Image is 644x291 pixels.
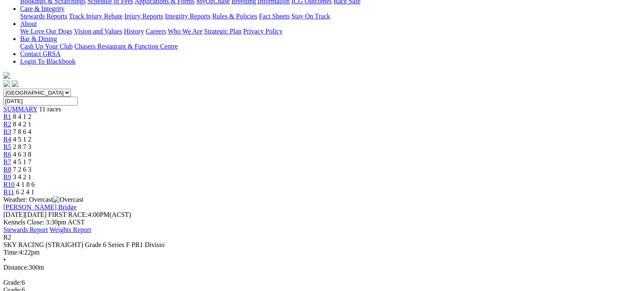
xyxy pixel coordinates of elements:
a: Integrity Reports [165,13,210,20]
a: Weights Report [49,226,91,233]
a: Track Injury Rebate [69,13,122,20]
span: 4 5 1 7 [13,158,31,165]
span: 4 5 1 2 [13,136,31,143]
div: Bar & Dining [20,43,634,50]
a: R3 [3,128,11,135]
span: 4:00PM(ACST) [48,211,131,218]
a: [PERSON_NAME] Bridge [3,203,77,211]
a: SUMMARY [3,106,37,113]
a: R6 [3,151,11,158]
span: • [3,256,6,263]
a: R7 [3,158,11,165]
div: Kennels Close: 3:30pm ACST [3,219,634,226]
img: facebook.svg [3,80,10,87]
span: Weather: Overcast [3,196,83,203]
a: Vision and Values [74,28,122,35]
a: R11 [3,188,14,196]
a: History [124,28,144,35]
a: Login To Blackbook [20,58,75,65]
span: R2 [3,234,11,241]
div: About [20,28,634,35]
input: Select date [3,97,78,106]
div: 6 [3,279,634,286]
a: Careers [145,28,166,35]
span: 7 8 6 4 [13,128,31,135]
span: Time: [3,249,19,256]
a: R1 [3,113,11,120]
a: Privacy Policy [243,28,283,35]
a: R9 [3,173,11,180]
a: Injury Reports [124,13,163,20]
span: 11 races [39,106,61,113]
a: Stay On Track [291,13,330,20]
a: Who We Are [168,28,203,35]
a: We Love Our Dogs [20,28,72,35]
a: R4 [3,136,11,143]
a: Chasers Restaurant & Function Centre [74,43,178,50]
a: About [20,20,37,27]
div: 300m [3,264,634,271]
img: twitter.svg [12,80,18,87]
span: 4 6 3 8 [13,151,31,158]
span: 2 8 7 3 [13,143,31,150]
span: [DATE] [3,211,25,218]
span: FIRST RACE: [48,211,88,218]
span: Grade: [3,279,22,286]
img: logo-grsa-white.png [3,72,10,79]
a: Stewards Report [3,226,48,233]
span: 7 2 6 3 [13,166,31,173]
img: Overcast [53,196,83,203]
a: R2 [3,121,11,128]
span: 8 4 2 1 [13,121,31,128]
a: Fact Sheets [259,13,290,20]
span: Distance: [3,264,29,271]
div: 4:22pm [3,249,634,256]
a: R10 [3,181,15,188]
span: 3 4 2 1 [13,173,31,180]
a: R8 [3,166,11,173]
a: Bar & Dining [20,35,57,42]
a: Rules & Policies [212,13,257,20]
a: Stewards Reports [20,13,67,20]
span: 4 1 8 6 [16,181,35,188]
div: Care & Integrity [20,13,634,20]
a: Contact GRSA [20,50,60,57]
a: R5 [3,143,11,150]
span: 6 2 4 1 [16,188,34,196]
div: SKY RACING (STRAIGHT) Grade 6 Series F PR1 Divisio [3,241,634,249]
span: 8 4 1 2 [13,113,31,120]
a: Strategic Plan [204,28,241,35]
a: Care & Integrity [20,5,65,12]
span: [DATE] [3,211,47,218]
a: Cash Up Your Club [20,43,73,50]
